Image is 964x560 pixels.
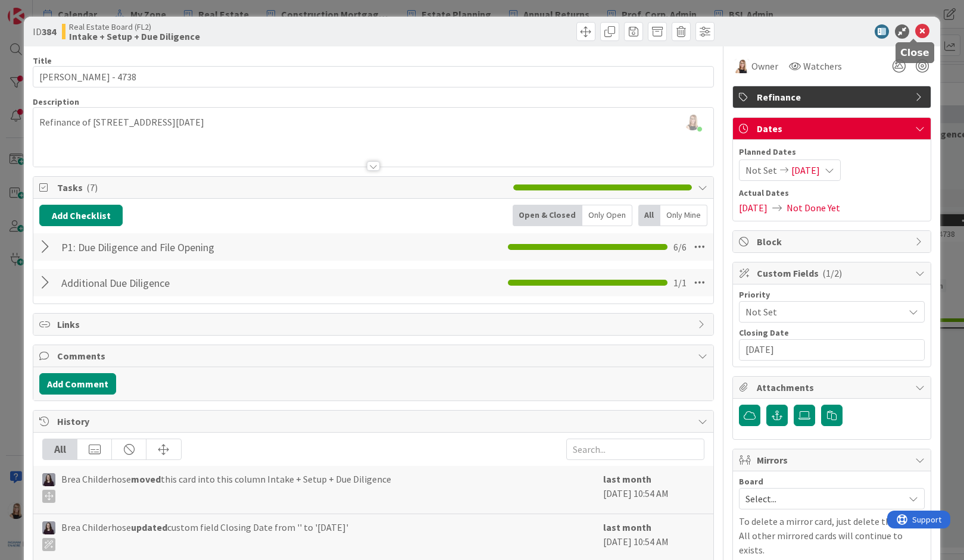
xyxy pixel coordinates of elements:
[638,205,660,226] div: All
[803,59,842,73] span: Watchers
[566,439,704,460] input: Search...
[57,414,691,428] span: History
[757,266,909,280] span: Custom Fields
[751,59,778,73] span: Owner
[42,521,55,534] img: BC
[739,290,925,299] div: Priority
[603,520,704,556] div: [DATE] 10:54 AM
[900,47,929,58] h5: Close
[33,96,79,107] span: Description
[745,163,777,177] span: Not Set
[757,121,909,136] span: Dates
[57,272,325,293] input: Add Checklist...
[131,473,161,485] b: moved
[739,477,763,486] span: Board
[757,234,909,249] span: Block
[33,55,52,66] label: Title
[603,472,704,508] div: [DATE] 10:54 AM
[42,473,55,486] img: BC
[757,90,909,104] span: Refinance
[757,453,909,467] span: Mirrors
[739,146,925,158] span: Planned Dates
[61,472,391,503] span: Brea Childerhose this card into this column Intake + Setup + Due Diligence
[660,205,707,226] div: Only Mine
[43,439,77,459] div: All
[791,163,820,177] span: [DATE]
[57,236,325,258] input: Add Checklist...
[603,473,651,485] b: last month
[57,317,691,331] span: Links
[33,24,56,39] span: ID
[739,329,925,337] div: Closing Date
[603,521,651,533] b: last month
[757,380,909,395] span: Attachments
[739,201,768,215] span: [DATE]
[582,205,632,226] div: Only Open
[684,114,701,130] img: 69hUFmzDBdjIwzkImLfpiba3FawNlolQ.jpg
[61,520,348,551] span: Brea Childerhose custom field Closing Date from '' to '[DATE]'
[673,240,687,254] span: 6 / 6
[57,349,691,363] span: Comments
[822,267,842,279] span: ( 1/2 )
[69,32,200,41] b: Intake + Setup + Due Diligence
[739,187,925,199] span: Actual Dates
[33,66,713,87] input: type card name here...
[86,182,98,193] span: ( 7 )
[787,201,840,215] span: Not Done Yet
[42,26,56,37] b: 384
[69,22,200,32] span: Real Estate Board (FL2)
[39,373,116,395] button: Add Comment
[513,205,582,226] div: Open & Closed
[25,2,54,16] span: Support
[39,205,123,226] button: Add Checklist
[745,340,918,360] input: YYYY/MM/DD
[57,180,507,195] span: Tasks
[745,304,898,320] span: Not Set
[131,521,167,533] b: updated
[39,115,707,129] p: Refinance of [STREET_ADDRESS][DATE]
[745,490,898,507] span: Select...
[735,59,749,73] img: DB
[739,514,925,557] p: To delete a mirror card, just delete the card. All other mirrored cards will continue to exists.
[673,276,687,290] span: 1 / 1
